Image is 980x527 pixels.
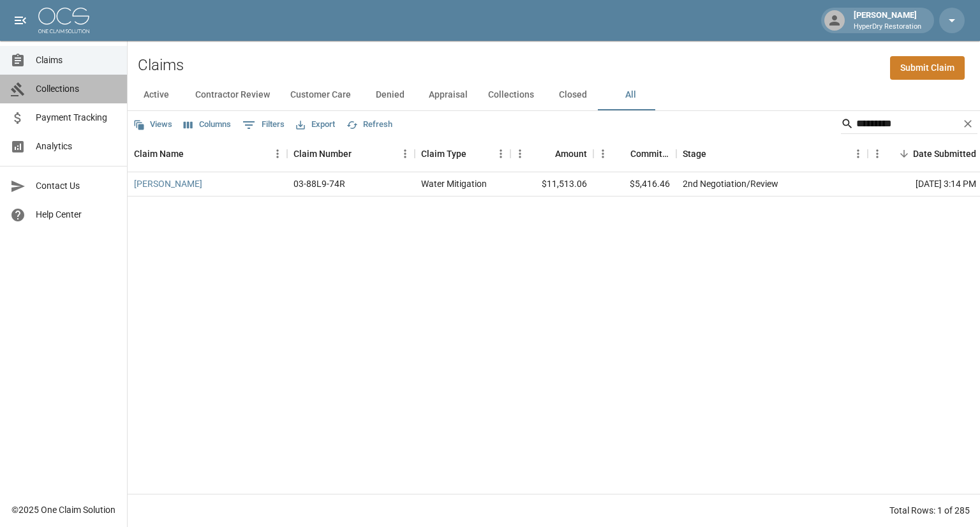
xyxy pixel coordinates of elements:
div: Date Submitted [913,136,976,172]
button: open drawer [8,8,33,33]
div: Water Mitigation [421,177,487,190]
div: Claim Name [128,136,287,172]
button: Export [293,115,338,135]
button: All [602,80,659,110]
button: Sort [706,145,724,163]
button: Views [130,115,175,135]
div: © 2025 One Claim Solution [11,503,115,516]
span: Contact Us [36,179,117,193]
div: [PERSON_NAME] [849,9,926,32]
button: Menu [849,144,868,163]
button: Clear [958,114,977,133]
button: Sort [537,145,555,163]
span: Collections [36,82,117,96]
p: HyperDry Restoration [854,22,921,33]
button: Menu [396,144,415,163]
button: Collections [478,80,544,110]
div: $5,416.46 [593,172,676,197]
button: Show filters [239,115,288,135]
button: Active [128,80,185,110]
button: Sort [184,145,202,163]
div: Stage [676,136,868,172]
button: Refresh [343,115,396,135]
button: Menu [491,144,510,163]
h2: Claims [138,56,184,75]
button: Menu [593,144,612,163]
a: [PERSON_NAME] [134,177,202,190]
div: Amount [510,136,593,172]
div: Committed Amount [593,136,676,172]
div: Committed Amount [630,136,670,172]
span: Analytics [36,140,117,153]
div: $11,513.06 [510,172,593,197]
button: Sort [612,145,630,163]
img: ocs-logo-white-transparent.png [38,8,89,33]
button: Menu [510,144,530,163]
div: Search [841,114,977,137]
div: Claim Type [415,136,510,172]
button: Sort [466,145,484,163]
div: Claim Number [293,136,352,172]
div: 2nd Negotiation/Review [683,177,778,190]
div: Stage [683,136,706,172]
button: Contractor Review [185,80,280,110]
button: Closed [544,80,602,110]
button: Sort [895,145,913,163]
span: Claims [36,54,117,67]
button: Select columns [181,115,234,135]
div: Amount [555,136,587,172]
button: Appraisal [419,80,478,110]
span: Payment Tracking [36,111,117,124]
a: Submit Claim [890,56,965,80]
div: dynamic tabs [128,80,980,110]
button: Sort [352,145,369,163]
button: Menu [268,144,287,163]
div: 03-88L9-74R [293,177,345,190]
button: Denied [361,80,419,110]
div: Claim Name [134,136,184,172]
div: Claim Number [287,136,415,172]
div: Total Rows: 1 of 285 [889,504,970,517]
span: Help Center [36,208,117,221]
button: Menu [868,144,887,163]
button: Customer Care [280,80,361,110]
div: Claim Type [421,136,466,172]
